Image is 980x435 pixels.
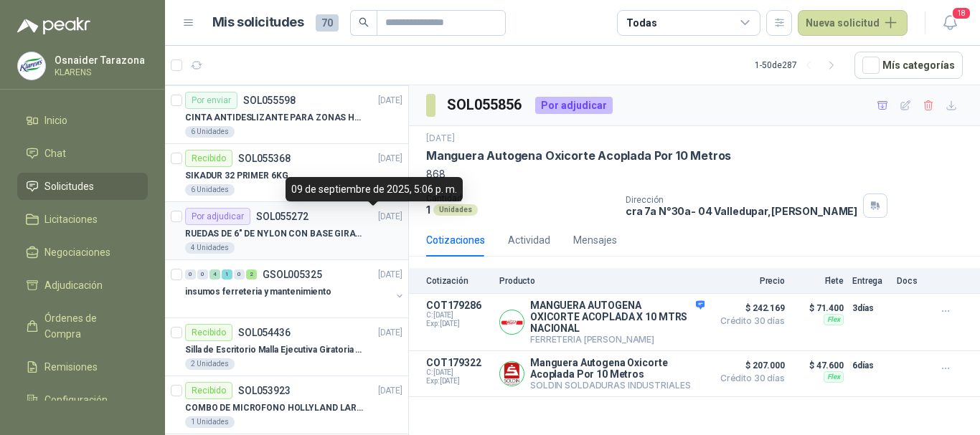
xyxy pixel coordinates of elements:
a: Remisiones [17,353,148,381]
p: cra 7a N°30a- 04 Valledupar , [PERSON_NAME] [626,205,857,217]
span: C: [DATE] [426,311,491,320]
span: search [359,17,369,27]
p: SOL055272 [256,211,308,221]
p: [DATE] [378,326,402,340]
div: Por adjudicar [185,208,250,225]
p: 1 [426,204,430,216]
p: KLARENS [55,68,145,77]
p: [DATE] [378,94,402,107]
a: Órdenes de Compra [17,305,148,348]
div: Recibido [185,324,232,341]
div: 0 [197,269,208,279]
p: Cotización [426,276,491,286]
span: Solicitudes [44,178,94,194]
p: MANGUERA AUTOGENA OXICORTE ACOPLADA X 10 MTRS NACIONAL [530,300,705,334]
a: RecibidoSOL053923[DATE] COMBO DE MICROFONO HOLLYLAND LARK M21 Unidades [165,376,408,434]
a: Por enviarSOL055598[DATE] CINTA ANTIDESLIZANTE PARA ZONAS HUMEDAS6 Unidades [165,86,408,144]
div: Cotizaciones [426,232,485,248]
span: $ 242.169 [713,300,785,317]
a: Solicitudes [17,173,148,200]
p: Cantidad [426,193,614,204]
span: Exp: [DATE] [426,320,491,328]
p: Osnaider Tarazona [55,55,145,65]
p: $ 71.400 [793,300,844,317]
span: Negociaciones [44,244,110,260]
span: C: [DATE] [426,368,491,377]
p: $ 47.600 [793,357,844,374]
span: Configuración [44,392,108,408]
p: CINTA ANTIDESLIZANTE PARA ZONAS HUMEDAS [185,111,364,125]
span: Licitaciones [44,211,98,227]
button: Mís categorías [854,52,963,79]
p: COT179286 [426,300,491,311]
a: Negociaciones [17,239,148,266]
a: Inicio [17,107,148,134]
p: SOL055368 [238,153,291,163]
div: Mensajes [573,232,617,248]
div: 09 de septiembre de 2025, 5:06 p. m. [286,177,463,201]
span: Remisiones [44,359,98,375]
p: FERRETERIA [PERSON_NAME] [530,334,705,345]
div: Recibido [185,150,232,167]
img: Logo peakr [17,17,90,34]
p: Manguera Autogena Oxicorte Acoplada Por 10 Metros [426,148,731,163]
div: 1 [222,269,232,279]
a: Licitaciones [17,206,148,233]
img: Company Logo [500,310,524,334]
span: Adjudicación [44,277,103,293]
div: Actividad [508,232,550,248]
a: Por adjudicarSOL055272[DATE] RUEDAS DE 6" DE NYLON CON BASE GIRATORIA EN ACERO INOXIDABLE4 Unidades [165,202,408,260]
h3: SOL055856 [447,94,524,116]
a: RecibidoSOL054436[DATE] Silla de Escritorio Malla Ejecutiva Giratoria Cromada con Reposabrazos Fi... [165,318,408,376]
p: Producto [499,276,705,286]
div: Por adjudicar [535,97,613,114]
div: Flex [824,314,844,325]
div: Recibido [185,382,232,399]
p: [DATE] [426,132,455,145]
div: 6 Unidades [185,126,235,138]
p: SOLDIN SOLDADURAS INDUSTRIALES [530,380,705,391]
p: COT179322 [426,357,491,368]
div: 0 [234,269,245,279]
span: Crédito 30 días [713,374,785,383]
p: 6 días [852,357,888,374]
p: GSOL005325 [263,269,322,279]
div: Por enviar [185,92,237,109]
div: 2 [246,269,257,279]
button: 18 [937,10,963,36]
div: 6 Unidades [185,184,235,196]
p: [DATE] [378,268,402,282]
p: 868 [426,166,963,182]
p: SOL054436 [238,328,291,338]
p: insumos ferreteria y mantenimiento [185,285,331,299]
a: Chat [17,140,148,167]
span: Chat [44,145,66,161]
p: [DATE] [378,384,402,398]
div: Todas [626,15,656,31]
a: Configuración [17,386,148,414]
p: Dirección [626,195,857,205]
p: [DATE] [378,210,402,224]
h1: Mis solicitudes [212,12,304,33]
button: Nueva solicitud [798,10,908,36]
span: Inicio [44,113,67,128]
p: Entrega [852,276,888,286]
span: Crédito 30 días [713,317,785,325]
p: RUEDAS DE 6" DE NYLON CON BASE GIRATORIA EN ACERO INOXIDABLE [185,227,364,241]
span: Órdenes de Compra [44,310,134,342]
p: SIKADUR 32 PRIMER 6KG [185,169,288,183]
img: Company Logo [500,362,524,386]
a: RecibidoSOL055368[DATE] SIKADUR 32 PRIMER 6KG6 Unidades [165,144,408,202]
div: Flex [824,371,844,383]
span: 70 [316,14,339,32]
p: 3 días [852,300,888,317]
div: Unidades [433,204,478,216]
span: 18 [951,6,971,20]
p: Docs [897,276,925,286]
a: Adjudicación [17,272,148,299]
p: Flete [793,276,844,286]
p: Silla de Escritorio Malla Ejecutiva Giratoria Cromada con Reposabrazos Fijo Negra [185,343,364,357]
p: Manguera Autogena Oxicorte Acoplada Por 10 Metros [530,357,705,380]
div: 0 [185,269,196,279]
div: 2 Unidades [185,358,235,370]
